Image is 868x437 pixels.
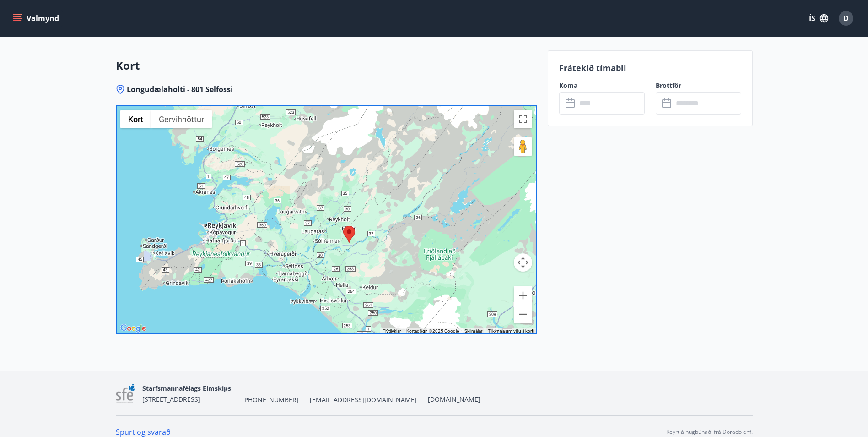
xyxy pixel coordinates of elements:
[559,62,741,74] p: Frátekið tímabil
[116,58,537,73] h3: Kort
[120,110,151,128] button: Birta götukort
[151,110,212,128] button: Sýna myndefni úr gervihnetti
[116,427,171,437] a: Spurt og svarað
[559,81,645,90] label: Koma
[514,137,532,156] button: Dragðu Þránd á kortið til að opna Street View
[11,10,63,27] button: menu
[514,305,532,323] button: Minnka
[514,253,532,272] button: Myndavélarstýringar korts
[118,322,148,334] img: Google
[464,328,482,333] a: Skilmálar (opnast í nýjum flipa)
[142,384,231,393] span: Starfsmannafélags Eimskips
[310,395,417,404] span: [EMAIL_ADDRESS][DOMAIN_NAME]
[242,395,299,404] span: [PHONE_NUMBER]
[406,328,459,333] span: Kortagögn ©2025 Google
[843,13,849,23] span: D
[142,395,200,404] span: [STREET_ADDRESS]
[116,384,135,404] img: 7sa1LslLnpN6OqSLT7MqncsxYNiZGdZT4Qcjshc2.png
[127,84,233,94] span: Löngudælaholti - 801 Selfossi
[656,81,741,90] label: Brottför
[428,395,480,404] a: [DOMAIN_NAME]
[514,286,532,305] button: Stækka
[488,328,534,333] a: Tilkynna um villu á korti
[835,7,857,29] button: D
[383,328,401,334] button: Flýtilyklar
[514,110,532,128] button: Breyta yfirsýn á öllum skjánum
[666,428,753,436] p: Keyrt á hugbúnaði frá Dorado ehf.
[804,10,833,27] button: ÍS
[118,322,148,334] a: Opna þetta svæði í Google-kortum (opnar nýjan glugga)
